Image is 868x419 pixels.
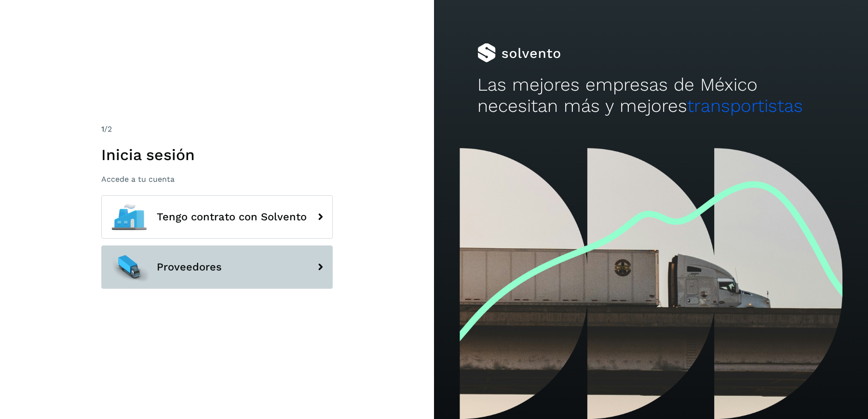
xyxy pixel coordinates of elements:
p: Accede a tu cuenta [101,175,333,184]
button: Proveedores [101,245,333,289]
span: Proveedores [157,261,222,273]
h2: Las mejores empresas de México necesitan más y mejores [477,74,825,117]
div: /2 [101,123,333,135]
h1: Inicia sesión [101,146,333,164]
span: transportistas [687,95,803,116]
button: Tengo contrato con Solvento [101,195,333,239]
span: Tengo contrato con Solvento [157,211,307,223]
span: 1 [101,124,104,134]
